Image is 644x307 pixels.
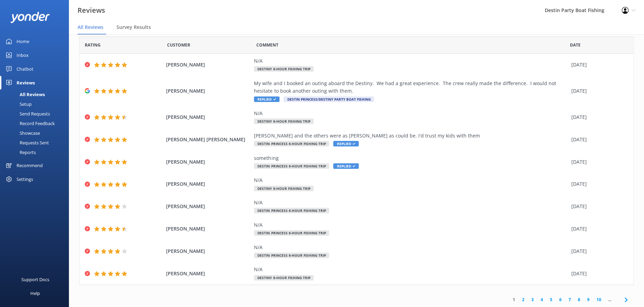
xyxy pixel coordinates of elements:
div: [DATE] [571,225,625,233]
span: [PERSON_NAME] [166,203,251,210]
a: Requests Sent [4,138,69,147]
div: All Reviews [4,90,45,99]
span: Date [85,42,101,48]
span: Destin Princess 6-Hour Fishing Trip [254,141,329,146]
span: [PERSON_NAME] [PERSON_NAME] [166,136,251,143]
span: Destin Princess 6-Hour Fishing Trip [254,230,329,236]
div: Requests Sent [4,138,49,147]
div: Support Docs [21,273,49,286]
img: yonder-white-logo.png [10,12,50,23]
span: Replied [254,96,279,102]
div: [DATE] [571,203,625,210]
span: Destin Princess 6-Hour Fishing Trip [254,253,329,258]
span: Destiny 8-Hour Fishing Trip [254,66,314,72]
span: Replied [333,141,359,146]
span: Destiny 8-Hour Fishing Trip [254,186,314,191]
a: 10 [593,296,605,303]
div: [PERSON_NAME] and the others were as [PERSON_NAME] as could be. I'd trust my kids with them [254,132,568,140]
span: Destin Princess 6-Hour Fishing Trip [254,208,329,213]
span: Replied [333,163,359,169]
a: Send Requests [4,109,69,119]
div: [DATE] [571,113,625,121]
div: Settings [17,172,33,186]
span: [PERSON_NAME] [166,61,251,69]
div: something [254,154,568,162]
span: Question [256,42,278,48]
div: Home [17,34,29,48]
div: N/A [254,199,568,206]
div: [DATE] [571,180,625,188]
div: My wife and I booked an outing aboard the Destiny. We had a great experience. The crew really mad... [254,80,568,95]
div: [DATE] [571,61,625,69]
span: [PERSON_NAME] [166,225,251,233]
a: Showcase [4,128,69,138]
a: Setup [4,99,69,109]
span: Destiny 8-Hour Fishing Trip [254,275,314,280]
span: [PERSON_NAME] [166,87,251,95]
span: Survey Results [116,24,151,31]
a: 7 [565,296,574,303]
span: [PERSON_NAME] [166,180,251,188]
span: All Reviews [78,24,103,31]
div: Chatbot [17,62,33,76]
div: N/A [254,266,568,273]
div: N/A [254,110,568,117]
a: 9 [584,296,593,303]
div: [DATE] [571,247,625,255]
div: Recommend [17,158,43,172]
a: 1 [509,296,519,303]
div: Setup [4,99,32,109]
a: 3 [528,296,537,303]
div: Help [30,286,40,300]
span: [PERSON_NAME] [166,113,251,121]
div: [DATE] [571,136,625,143]
span: Date [167,42,190,48]
span: Destin Princess/Destiny Party Boat Fishing [284,96,374,102]
a: 8 [574,296,584,303]
div: [DATE] [571,158,625,166]
span: Destiny 6-Hour Fishing Trip [254,119,314,124]
div: N/A [254,244,568,251]
div: Reviews [17,76,35,90]
a: 2 [519,296,528,303]
span: Destin Princess 6-Hour Fishing Trip [254,163,329,169]
span: Date [570,42,581,48]
a: All Reviews [4,90,69,99]
div: Send Requests [4,109,50,119]
div: [DATE] [571,270,625,277]
h3: Reviews [78,5,105,16]
a: 5 [546,296,556,303]
div: Reports [4,147,36,157]
a: Record Feedback [4,119,69,128]
div: Showcase [4,128,40,138]
a: 4 [537,296,546,303]
a: Reports [4,147,69,157]
div: N/A [254,176,568,184]
div: N/A [254,57,568,65]
a: 6 [556,296,565,303]
span: [PERSON_NAME] [166,270,251,277]
span: ... [605,296,615,303]
span: [PERSON_NAME] [166,158,251,166]
div: [DATE] [571,87,625,95]
span: [PERSON_NAME] [166,247,251,255]
div: Record Feedback [4,119,55,128]
div: N/A [254,221,568,229]
div: Inbox [17,48,29,62]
